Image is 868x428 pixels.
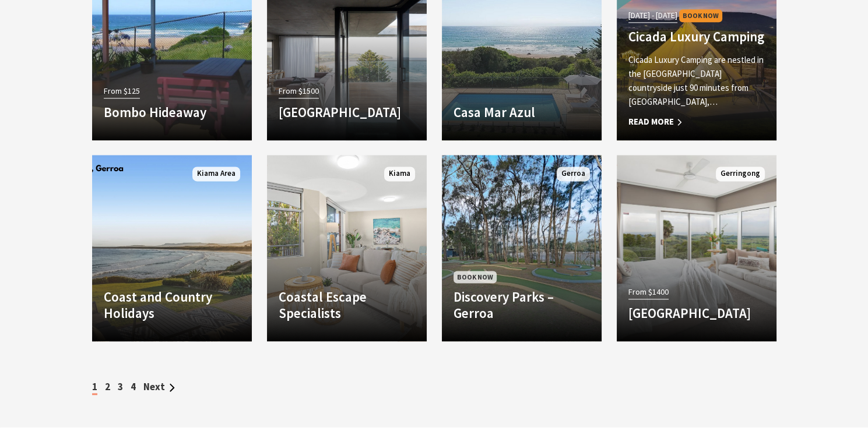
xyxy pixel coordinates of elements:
[628,53,765,109] p: Cicada Luxury Camping are nestled in the [GEOGRAPHIC_DATA] countryside just 90 minutes from [GEOG...
[279,104,415,121] h4: [GEOGRAPHIC_DATA]
[92,155,252,341] a: Another Image Used Coast and Country Holidays Kiama Area
[267,155,427,341] a: Another Image Used Coastal Escape Specialists Kiama
[628,9,677,22] span: [DATE] - [DATE]
[454,104,590,121] h4: Casa Mar Azul
[628,115,765,129] span: Read More
[104,84,140,98] span: From $125
[92,380,97,395] span: 1
[279,289,415,321] h4: Coastal Escape Specialists
[131,380,136,393] a: 4
[628,285,669,299] span: From $1400
[716,167,765,181] span: Gerringong
[118,380,123,393] a: 3
[628,29,765,45] h4: Cicada Luxury Camping
[143,380,175,393] a: Next
[104,104,240,121] h4: Bombo Hideaway
[557,167,590,181] span: Gerroa
[454,289,590,321] h4: Discovery Parks – Gerroa
[617,155,776,341] a: Another Image Used From $1400 [GEOGRAPHIC_DATA] Gerringong
[279,84,319,98] span: From $1500
[192,167,240,181] span: Kiama Area
[104,289,240,321] h4: Coast and Country Holidays
[454,271,497,283] span: Book Now
[105,380,110,393] a: 2
[384,167,415,181] span: Kiama
[442,155,602,341] a: Book Now Discovery Parks – Gerroa Gerroa
[628,305,765,321] h4: [GEOGRAPHIC_DATA]
[679,9,722,22] span: Book Now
